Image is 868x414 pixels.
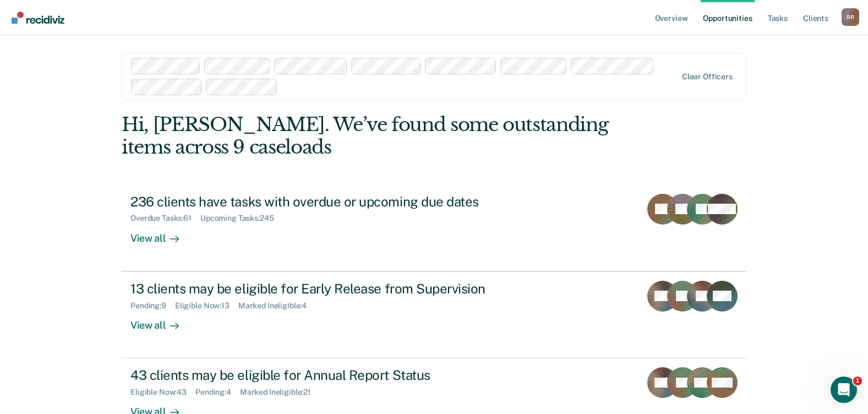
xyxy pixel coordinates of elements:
[682,72,733,81] div: Clear officers
[122,113,621,159] div: Hi, [PERSON_NAME]. We’ve found some outstanding items across 9 caseloads
[130,281,517,297] div: 13 clients may be eligible for Early Release from Supervision
[12,12,64,24] img: Recidiviz
[130,388,195,397] div: Eligible Now : 43
[122,185,746,271] a: 236 clients have tasks with overdue or upcoming due datesOverdue Tasks:61Upcoming Tasks:245View all
[238,301,315,310] div: Marked Ineligible : 4
[130,310,192,331] div: View all
[200,214,283,223] div: Upcoming Tasks : 245
[853,377,862,385] span: 1
[842,8,859,26] button: Profile dropdown button
[175,301,238,310] div: Eligible Now : 13
[130,223,192,244] div: View all
[195,388,240,397] div: Pending : 4
[130,214,200,223] div: Overdue Tasks : 61
[130,301,175,310] div: Pending : 9
[130,367,517,383] div: 43 clients may be eligible for Annual Report Status
[842,8,859,26] div: R R
[240,388,320,397] div: Marked Ineligible : 21
[122,271,746,358] a: 13 clients may be eligible for Early Release from SupervisionPending:9Eligible Now:13Marked Ineli...
[831,377,857,403] iframe: Intercom live chat
[130,194,517,210] div: 236 clients have tasks with overdue or upcoming due dates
